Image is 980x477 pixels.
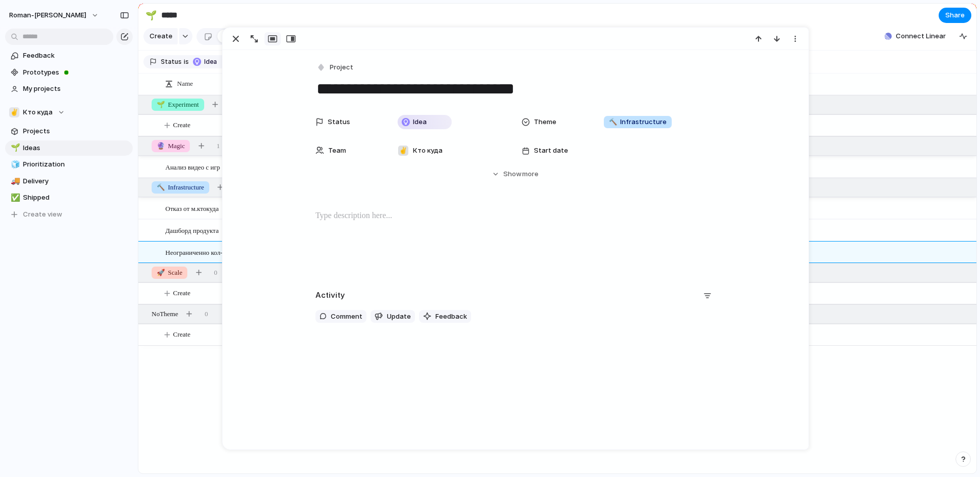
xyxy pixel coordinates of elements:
span: Show [503,169,522,179]
button: Connect Linear [880,29,950,44]
div: ✅ [11,192,18,204]
span: Дашборд продукта [165,224,218,236]
span: 1 [216,141,220,151]
button: is [182,56,191,67]
span: Team [328,146,346,156]
span: 🔮 [157,142,165,150]
span: Idea [204,57,219,66]
button: Create [143,28,178,44]
span: Status [328,117,350,127]
button: ✅ [9,193,19,203]
a: My projects [5,81,133,97]
span: Create [173,288,190,298]
a: ✅Shipped [5,190,133,205]
span: 0 [214,268,217,278]
button: Comment [315,310,366,323]
span: Comment [331,312,362,322]
a: 🚚Delivery [5,174,133,189]
span: Create [173,329,190,340]
button: roman-[PERSON_NAME] [5,7,104,23]
span: Infrastructure [157,182,204,193]
span: Shipped [23,193,129,203]
span: Prototypes [23,67,129,78]
span: Project [330,62,353,73]
span: Delivery [23,176,129,186]
div: ✌️ [398,146,408,156]
a: Projects [5,124,133,139]
span: Idea [413,117,427,127]
span: Infrastructure [609,117,667,127]
button: Update [371,310,415,323]
span: Кто куда [23,107,53,117]
span: 🌱 [157,101,165,108]
span: Update [387,312,411,322]
div: ✌️ [9,107,19,117]
span: Анализ видео с игр [165,161,220,173]
span: Scale [157,268,182,278]
span: Create [150,31,173,41]
div: 🌱 [145,8,157,22]
span: Projects [23,126,129,136]
span: 🔨 [157,183,165,191]
button: Showmore [315,165,716,183]
button: 🌱 [143,7,159,23]
span: Create view [23,209,62,220]
span: My projects [23,84,129,94]
button: Feedback [419,310,471,323]
span: 🔨 [609,117,617,126]
a: 🌱Ideas [5,140,133,156]
button: ✌️Кто куда [5,105,133,120]
span: Connect Linear [896,31,946,41]
span: Theme [534,117,556,127]
div: 🚚 [11,175,18,187]
span: roman-[PERSON_NAME] [9,10,86,20]
span: Status [161,57,182,66]
span: Ideas [23,143,129,153]
button: 🌱 [9,143,19,153]
span: Feedback [435,312,467,322]
span: Prioritization [23,159,129,170]
button: Share [939,8,971,23]
a: 🧊Prioritization [5,157,133,172]
button: 🚚 [9,176,19,186]
a: Prototypes [5,65,133,80]
span: Magic [157,141,185,151]
div: 🌱 [11,142,18,154]
span: Feedback [23,51,129,61]
button: Idea [190,56,222,67]
h2: Activity [315,290,345,301]
span: Experiment [157,100,199,110]
div: 🧊 [11,159,18,171]
span: 0 [205,309,208,319]
span: Create [173,120,190,130]
span: Неограниченно кол-во участнико [165,246,259,258]
span: Name [177,79,193,89]
span: Отказ от м.ктокуда [165,202,218,214]
span: Кто куда [413,146,443,156]
button: Create view [5,207,133,222]
span: is [184,57,189,66]
button: 🧊 [9,159,19,170]
button: Project [314,60,356,75]
a: Feedback [5,48,133,63]
span: No Theme [152,309,178,319]
span: 🚀 [157,269,165,276]
span: more [522,169,538,179]
span: Share [945,10,965,20]
span: Start date [534,146,568,156]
